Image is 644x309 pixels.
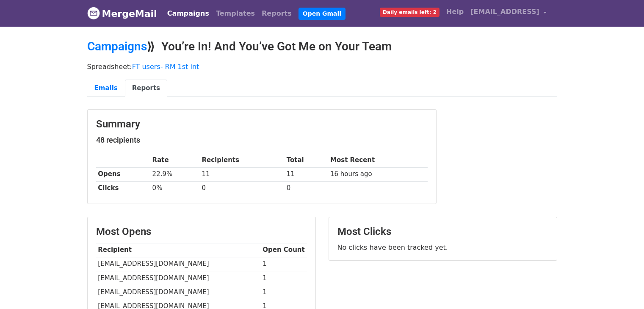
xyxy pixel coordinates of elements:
p: Spreadsheet: [87,62,557,71]
th: Recipient [96,243,261,257]
th: Most Recent [328,153,427,167]
td: [EMAIL_ADDRESS][DOMAIN_NAME] [96,285,261,299]
td: [EMAIL_ADDRESS][DOMAIN_NAME] [96,257,261,271]
a: MergeMail [87,5,157,22]
a: Emails [87,80,125,97]
a: Templates [213,5,258,22]
td: [EMAIL_ADDRESS][DOMAIN_NAME] [96,271,261,285]
img: MergeMail logo [87,7,100,19]
a: Campaigns [87,39,147,53]
td: 16 hours ago [328,167,427,181]
a: Reports [125,80,167,97]
th: Open Count [261,243,307,257]
a: Help [443,3,467,20]
h3: Most Opens [96,226,307,238]
td: 1 [261,271,307,285]
h3: Summary [96,118,428,130]
th: Total [285,153,328,167]
td: 22.9% [150,167,200,181]
td: 1 [261,285,307,299]
h3: Most Clicks [337,226,548,238]
a: Campaigns [164,5,213,22]
p: No clicks have been tracked yet. [337,243,548,252]
a: Daily emails left: 2 [376,3,443,20]
td: 11 [200,167,285,181]
td: 1 [261,257,307,271]
a: [EMAIL_ADDRESS] [467,3,550,23]
h5: 48 recipients [96,135,428,145]
th: Clicks [96,181,150,195]
td: 0% [150,181,200,195]
td: 0 [200,181,285,195]
td: 0 [285,181,328,195]
th: Recipients [200,153,285,167]
span: [EMAIL_ADDRESS] [470,7,539,17]
a: FT users- RM 1st int [132,63,199,71]
td: 11 [285,167,328,181]
th: Opens [96,167,150,181]
a: Reports [258,5,295,22]
th: Rate [150,153,200,167]
h2: ⟫ You’re In! And You’ve Got Me on Your Team [87,39,557,54]
a: Open Gmail [299,8,345,20]
span: Daily emails left: 2 [380,8,439,17]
